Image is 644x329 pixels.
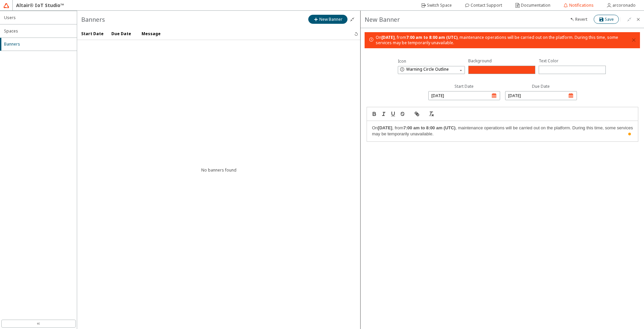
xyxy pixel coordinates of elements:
[378,125,392,130] strong: [DATE]
[632,38,636,43] button: close
[404,125,455,130] strong: 7:00 am to 8:00 am (UTC)
[398,58,465,64] label: Icon
[468,58,535,66] unity-typography: Background
[632,38,636,42] span: close
[539,58,606,66] unity-typography: Text Color
[406,35,458,40] strong: 7:00 am to 8:00 am (UTC)
[381,35,395,40] strong: [DATE]
[376,35,629,46] span: On , from , maintenance operations will be carried out on the platform. During this time, some se...
[399,65,449,73] div: Warning Circle Outline
[372,125,633,137] p: On , from , maintenance operations will be carried out on the platform. During this time, some se...
[367,121,638,141] div: To enrich screen reader interactions, please activate Accessibility in Grammarly extension settings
